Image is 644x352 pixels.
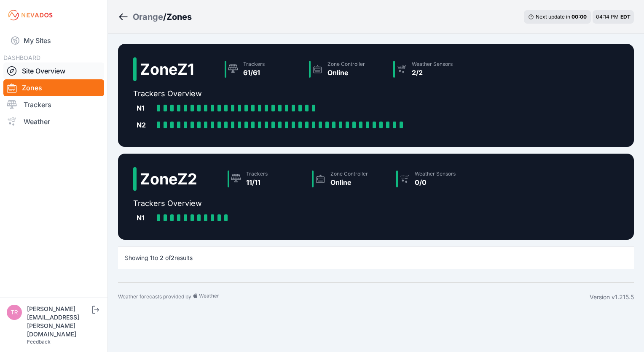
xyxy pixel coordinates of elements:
div: 2/2 [412,68,453,78]
span: 2 [171,254,174,261]
div: 0/0 [415,177,456,187]
span: DASHBOARD [3,54,40,61]
h2: Trackers Overview [133,88,474,100]
div: N2 [137,120,153,130]
div: N1 [137,213,153,223]
a: Weather [3,113,104,130]
a: Site Overview [3,62,104,79]
h2: Zone Z2 [140,171,197,187]
a: Orange [133,11,163,23]
a: Feedback [27,338,51,345]
a: Trackers11/11 [224,167,309,191]
p: Showing to of results [125,254,193,262]
span: Next update in [536,14,570,20]
a: My Sites [3,30,104,51]
span: 04:14 PM [596,14,619,20]
h3: Zones [166,11,192,23]
div: 11/11 [246,177,268,187]
div: Weather forecasts provided by [118,293,590,301]
a: Trackers61/61 [221,57,306,81]
span: / [163,11,166,23]
a: Weather Sensors0/0 [393,167,477,191]
div: Zone Controller [327,61,365,68]
span: 2 [160,254,164,261]
a: Zones [3,79,104,96]
img: Nevados [7,8,54,22]
div: 00 : 00 [572,14,587,20]
a: Weather Sensors2/2 [390,57,474,81]
div: Trackers [243,61,265,68]
nav: Breadcrumb [118,6,192,28]
div: Online [327,68,365,78]
div: N1 [137,103,153,113]
span: 1 [150,254,153,261]
div: [PERSON_NAME][EMAIL_ADDRESS][PERSON_NAME][DOMAIN_NAME] [27,305,90,338]
span: EDT [620,14,631,20]
h2: Trackers Overview [133,198,477,209]
div: Version v1.215.5 [590,293,634,301]
div: 61/61 [243,68,265,78]
a: Trackers [3,96,104,113]
h2: Zone Z1 [140,61,194,78]
div: Weather Sensors [415,171,456,177]
img: tricia.stevens@greenskies.com [7,305,22,320]
div: Weather Sensors [412,61,453,68]
div: Online [330,177,368,187]
div: Trackers [246,171,268,177]
div: Zone Controller [330,171,368,177]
